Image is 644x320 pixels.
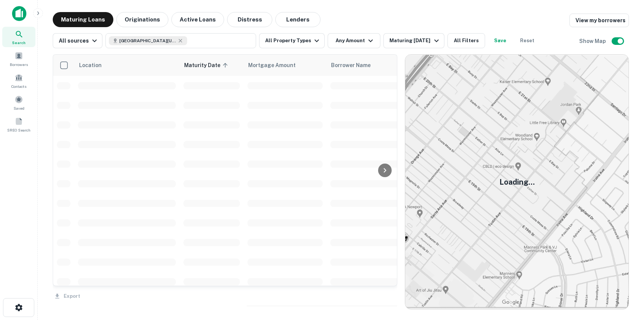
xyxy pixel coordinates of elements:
[184,61,230,70] span: Maturity Date
[2,92,35,113] a: Saved
[116,12,168,27] button: Originations
[11,83,26,89] span: Contacts
[579,37,607,45] h6: Show Map
[12,40,26,46] span: Search
[105,33,256,48] button: [GEOGRAPHIC_DATA][US_STATE], [GEOGRAPHIC_DATA], [GEOGRAPHIC_DATA]
[53,33,102,48] button: All sources
[119,37,176,44] span: [GEOGRAPHIC_DATA][US_STATE], [GEOGRAPHIC_DATA], [GEOGRAPHIC_DATA]
[244,55,327,76] th: Mortgage Amount
[53,12,113,27] button: Maturing Loans
[248,61,305,70] span: Mortgage Amount
[2,27,35,47] a: Search
[12,6,26,21] img: capitalize-icon.png
[389,36,441,45] div: Maturing [DATE]
[227,12,272,27] button: Distress
[383,33,444,48] button: Maturing [DATE]
[2,114,35,135] a: SREO Search
[515,33,539,48] button: Reset
[327,55,409,76] th: Borrower Name
[488,33,512,48] button: Save your search to get updates of matches that match your search criteria.
[7,127,31,133] span: SREO Search
[331,61,371,70] span: Borrower Name
[14,105,24,111] span: Saved
[259,33,325,48] button: All Property Types
[171,12,224,27] button: Active Loans
[447,33,485,48] button: All Filters
[606,236,644,272] iframe: Chat Widget
[2,49,35,69] a: Borrowers
[275,12,320,27] button: Lenders
[79,61,102,70] span: Location
[2,70,35,91] a: Contacts
[569,14,629,27] a: View my borrowers
[59,36,99,45] div: All sources
[180,55,244,76] th: Maturity Date
[499,176,535,188] h5: Loading...
[328,33,380,48] button: Any Amount
[405,55,629,309] img: map-placeholder.webp
[74,55,180,76] th: Location
[10,61,28,67] span: Borrowers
